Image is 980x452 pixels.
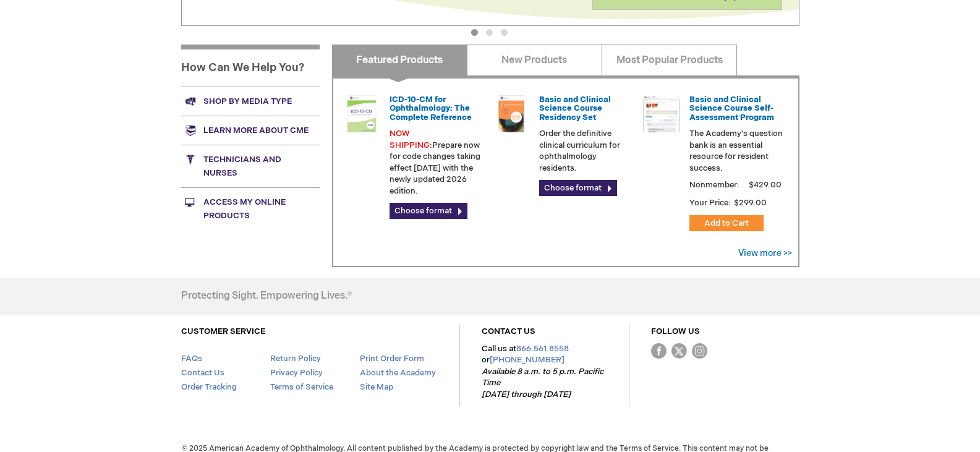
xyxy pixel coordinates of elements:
[733,198,769,208] span: $299.00
[181,326,265,336] a: CUSTOMER SERVICE
[689,177,739,193] strong: Nonmember:
[539,95,611,122] a: Basic and Clinical Science Course Residency Set
[181,45,320,87] h1: How Can We Help You?
[181,87,320,116] a: Shop by media type
[467,45,602,75] a: New Products
[482,367,603,399] em: Available 8 a.m. to 5 p.m. Pacific Time [DATE] through [DATE]
[643,95,680,132] img: bcscself_20.jpg
[181,368,224,378] a: Contact Us
[343,95,380,132] img: 0120008u_42.png
[181,354,202,364] a: FAQs
[692,343,707,359] img: instagram
[471,29,478,36] button: 1 of 3
[181,382,237,392] a: Order Tracking
[651,326,700,336] a: FOLLOW US
[516,344,569,354] a: 866.561.8558
[689,198,731,208] strong: Your Price:
[482,326,535,336] a: CONTACT US
[651,343,667,359] img: Facebook
[671,343,687,359] img: Twitter
[689,95,774,122] a: Basic and Clinical Science Course Self-Assessment Program
[390,95,472,122] a: ICD-10-CM for Ophthalmology: The Complete Reference
[704,218,749,228] span: Add to Cart
[360,354,424,364] a: Print Order Form
[738,248,792,258] a: View more >>
[689,128,783,174] p: The Academy's question bank is an essential resource for resident success.
[390,129,432,150] font: NOW SHIPPING:
[493,95,530,132] img: 02850963u_47.png
[332,45,467,75] a: Featured Products
[390,128,484,197] p: Prepare now for code changes taking effect [DATE] with the newly updated 2026 edition.
[539,180,617,196] a: Choose format
[747,180,783,190] span: $429.00
[181,291,352,302] h4: Protecting Sight. Empowering Lives.®
[602,45,737,75] a: Most Popular Products
[501,29,508,36] button: 3 of 3
[490,355,565,365] a: [PHONE_NUMBER]
[689,215,764,231] button: Add to Cart
[270,354,321,364] a: Return Policy
[486,29,493,36] button: 2 of 3
[181,116,320,145] a: Learn more about CME
[270,382,333,392] a: Terms of Service
[539,128,633,174] p: Order the definitive clinical curriculum for ophthalmology residents.
[360,382,393,392] a: Site Map
[181,145,320,187] a: Technicians and nurses
[482,343,607,401] p: Call us at or
[181,187,320,230] a: Access My Online Products
[390,203,467,219] a: Choose format
[360,368,436,378] a: About the Academy
[270,368,323,378] a: Privacy Policy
